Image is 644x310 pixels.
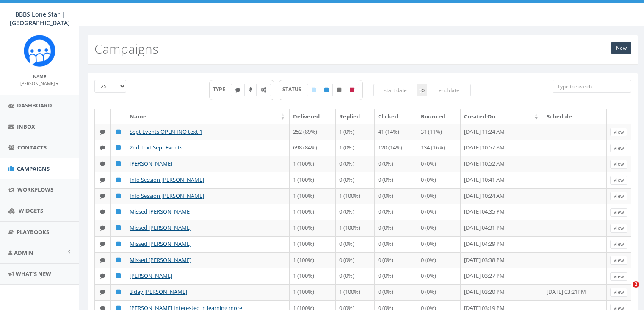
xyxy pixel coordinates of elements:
[615,281,636,302] iframe: Intercom live chat
[336,204,374,220] td: 0 (0%)
[336,188,374,204] td: 1 (100%)
[116,241,121,247] i: Published
[17,144,47,151] span: Contacts
[543,284,607,300] td: [DATE] 03:21PM
[17,228,49,236] span: Playbooks
[290,252,336,268] td: 1 (100%)
[213,86,231,93] span: TYPE
[417,268,461,284] td: 0 (0%)
[610,272,627,281] a: View
[290,172,336,188] td: 1 (100%)
[100,241,105,247] i: Text SMS
[100,273,105,279] i: Text SMS
[33,73,46,79] small: Name
[375,220,417,236] td: 0 (0%)
[375,204,417,220] td: 0 (0%)
[100,289,105,295] i: Text SMS
[116,145,121,150] i: Published
[244,84,257,96] label: Ringless Voice Mail
[16,270,51,278] span: What's New
[461,268,543,284] td: [DATE] 03:27 PM
[611,42,631,54] a: New
[10,10,70,27] span: BBBS Lone Star | [GEOGRAPHIC_DATA]
[290,188,336,204] td: 1 (100%)
[126,109,290,124] th: Name: activate to sort column ascending
[417,236,461,252] td: 0 (0%)
[14,249,33,256] span: Admin
[336,252,374,268] td: 0 (0%)
[130,256,191,264] a: Missed [PERSON_NAME]
[461,252,543,268] td: [DATE] 03:38 PM
[290,284,336,300] td: 1 (100%)
[461,220,543,236] td: [DATE] 04:31 PM
[610,128,627,137] a: View
[417,204,461,220] td: 0 (0%)
[375,284,417,300] td: 0 (0%)
[100,177,105,183] i: Text SMS
[336,268,374,284] td: 0 (0%)
[336,109,374,124] th: Replied
[116,193,121,199] i: Published
[610,208,627,217] a: View
[336,236,374,252] td: 0 (0%)
[417,140,461,156] td: 134 (16%)
[324,87,329,93] i: Published
[130,240,191,248] a: Missed [PERSON_NAME]
[100,145,105,150] i: Text SMS
[375,172,417,188] td: 0 (0%)
[336,156,374,172] td: 0 (0%)
[307,84,321,96] label: Draft
[610,256,627,265] a: View
[19,207,43,214] span: Widgets
[249,87,252,93] i: Ringless Voice Mail
[100,193,105,199] i: Text SMS
[116,209,121,214] i: Published
[461,188,543,204] td: [DATE] 10:24 AM
[336,172,374,188] td: 0 (0%)
[231,84,245,96] label: Text SMS
[375,236,417,252] td: 0 (0%)
[116,289,121,295] i: Published
[373,84,417,96] input: start date
[610,288,627,297] a: View
[553,80,631,93] input: Type to search
[116,225,121,231] i: Published
[610,224,627,233] a: View
[130,144,182,151] a: 2nd Text Sept Events
[130,176,204,183] a: Info Session [PERSON_NAME]
[130,128,202,135] a: Sept Events OPEN INQ text 1
[116,129,121,135] i: Published
[290,236,336,252] td: 1 (100%)
[256,84,271,96] label: Automated Message
[633,281,639,288] span: 2
[375,188,417,204] td: 0 (0%)
[336,124,374,140] td: 1 (0%)
[417,220,461,236] td: 0 (0%)
[17,186,53,193] span: Workflows
[24,35,55,67] img: Rally_Corp_Icon.png
[375,109,417,124] th: Clicked
[290,268,336,284] td: 1 (100%)
[461,156,543,172] td: [DATE] 10:52 AM
[290,156,336,172] td: 1 (100%)
[130,224,191,231] a: Missed [PERSON_NAME]
[461,236,543,252] td: [DATE] 04:29 PM
[345,84,359,96] label: Archived
[417,188,461,204] td: 0 (0%)
[417,156,461,172] td: 0 (0%)
[130,208,191,215] a: Missed [PERSON_NAME]
[130,288,187,296] a: 3 day [PERSON_NAME]
[100,225,105,231] i: Text SMS
[100,257,105,263] i: Text SMS
[130,192,204,200] a: Info Session [PERSON_NAME]
[610,144,627,153] a: View
[375,156,417,172] td: 0 (0%)
[610,160,627,169] a: View
[100,129,105,135] i: Text SMS
[336,140,374,156] td: 1 (0%)
[17,101,52,109] span: Dashboard
[461,204,543,220] td: [DATE] 04:35 PM
[235,87,240,93] i: Text SMS
[116,273,121,279] i: Published
[17,165,50,172] span: Campaigns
